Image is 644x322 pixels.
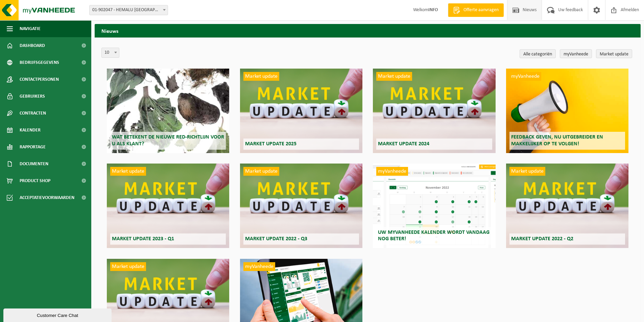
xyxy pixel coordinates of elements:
a: Market update Market update 2025 [240,69,362,153]
span: Contactpersonen [20,71,59,88]
a: myVanheede Feedback geven, nu uitgebreider en makkelijker op te volgen! [506,69,628,153]
h2: Nieuws [95,24,641,37]
span: Uw myVanheede kalender wordt vandaag nog beter! [378,230,490,242]
span: myVanheede [509,72,541,81]
span: Market update [110,262,146,271]
span: Offerte aanvragen [462,7,500,14]
span: Market update 2022 - Q3 [245,236,307,242]
a: Market update Market update 2022 - Q2 [506,164,628,248]
span: Market update [509,167,545,176]
a: Offerte aanvragen [448,3,504,17]
a: myVanheede Uw myVanheede kalender wordt vandaag nog beter! [373,164,495,248]
span: Feedback geven, nu uitgebreider en makkelijker op te volgen! [511,134,603,146]
span: Bedrijfsgegevens [20,54,59,71]
a: myVanheede [560,49,592,58]
a: Market update Market update 2022 - Q3 [240,164,362,248]
span: Wat betekent de nieuwe RED-richtlijn voor u als klant? [112,134,224,146]
span: Product Shop [20,172,50,189]
span: 10 [101,48,119,58]
span: myVanheede [376,167,408,176]
a: Market update [596,49,632,58]
a: Market update Market update 2023 - Q1 [107,164,229,248]
span: Dashboard [20,37,45,54]
span: Market update [110,167,146,176]
span: Market update 2025 [245,141,296,147]
a: Wat betekent de nieuwe RED-richtlijn voor u als klant? [107,69,229,153]
span: Contracten [20,105,46,122]
iframe: chat widget [3,307,113,322]
span: Market update 2023 - Q1 [112,236,174,242]
span: Gebruikers [20,88,45,105]
a: Alle categoriën [520,49,556,58]
span: 10 [102,48,119,57]
span: myVanheede [243,262,275,271]
a: Market update Market update 2024 [373,69,495,153]
span: Market update 2022 - Q2 [511,236,573,242]
span: Rapportage [20,139,46,155]
span: Market update 2024 [378,141,429,147]
span: 01-902047 - HEMALU NV - GELUWE [89,5,168,15]
strong: INFO [428,7,438,13]
span: Market update [243,167,279,176]
span: 01-902047 - HEMALU NV - GELUWE [90,5,168,15]
span: Documenten [20,155,48,172]
span: Navigatie [20,20,41,37]
span: Market update [243,72,279,81]
span: Market update [376,72,412,81]
span: Kalender [20,122,41,139]
span: Acceptatievoorwaarden [20,189,74,206]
